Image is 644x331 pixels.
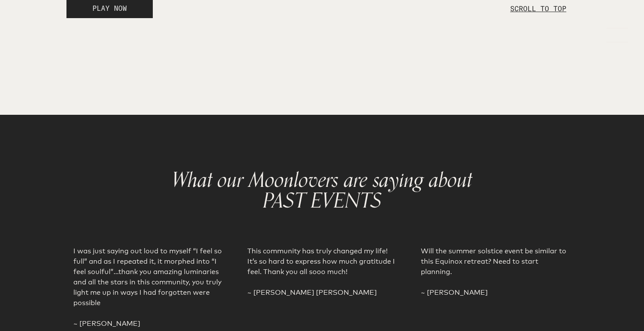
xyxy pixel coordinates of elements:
p: Will the summer solstice event be similar to this Equinox retreat? Need to start planning. ~ [PER... [421,246,571,298]
p: This community has truly changed my life! It’s so hard to express how much gratitude I feel. Than... [247,246,397,298]
p: I was just saying out loud to myself “I feel so full” and as I repeated it, it morphed into “I fe... [73,246,223,329]
h1: What our Moonlovers are saying about PAST EVENTS [171,170,473,211]
p: SCROLL TO TOP [510,3,566,14]
span: PLAY NOW [92,4,127,13]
